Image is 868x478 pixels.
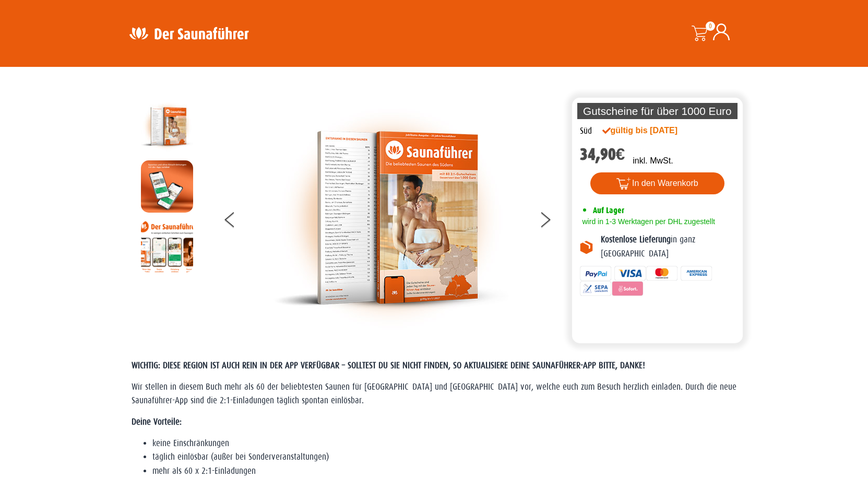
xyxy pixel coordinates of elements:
[593,205,624,215] span: Auf Lager
[141,100,193,153] img: der-saunafuehrer-2025-sued
[132,360,645,370] span: WICHTIG: DIESE REGION IST AUCH REIN IN DER APP VERFÜGBAR – SOLLTEST DU SIE NICHT FINDEN, SO AKTUA...
[602,124,700,137] div: gültig bis [DATE]
[590,172,724,194] button: In den Warenkorb
[601,233,735,261] p: in ganz [GEOGRAPHIC_DATA]
[141,220,193,273] img: Anleitung7tn
[152,464,737,478] li: mehr als 60 x 2:1-Einladungen
[132,382,736,405] span: Wir stellen in diesem Buch mehr als 60 der beliebtesten Saunen für [GEOGRAPHIC_DATA] und [GEOGRAP...
[580,145,625,164] bdi: 34,90
[274,100,508,335] img: der-saunafuehrer-2025-sued
[152,437,737,450] li: keine Einschränkungen
[580,124,592,138] div: Süd
[706,21,715,31] span: 0
[577,103,738,119] p: Gutscheine für über 1000 Euro
[580,217,715,226] span: wird in 1-3 Werktagen per DHL zugestellt
[601,235,671,244] b: Kostenlose Lieferung
[141,160,193,213] img: MOCKUP-iPhone_regional
[132,417,182,427] strong: Deine Vorteile:
[152,450,737,464] li: täglich einlösbar (außer bei Sonderveranstaltungen)
[633,155,673,167] p: inkl. MwSt.
[616,145,625,164] span: €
